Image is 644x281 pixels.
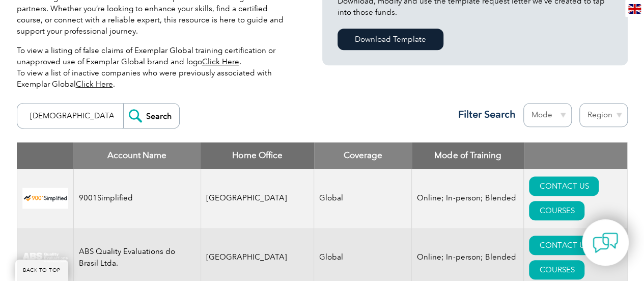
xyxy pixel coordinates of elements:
a: Click Here [76,80,113,89]
th: Home Office: activate to sort column ascending [201,142,314,169]
a: Click Here [202,57,239,66]
p: To view a listing of false claims of Exemplar Global training certification or unapproved use of ... [17,45,292,90]
input: Search [123,104,179,128]
img: 37c9c059-616f-eb11-a812-002248153038-logo.png [22,188,68,209]
img: contact-chat.png [593,230,618,256]
td: 9001Simplified [73,169,201,228]
a: COURSES [529,260,584,279]
a: COURSES [529,201,584,220]
a: BACK TO TOP [15,260,68,281]
th: Mode of Training: activate to sort column ascending [412,142,524,169]
th: Account Name: activate to sort column descending [73,142,201,169]
a: CONTACT US [529,176,599,196]
h3: Filter Search [452,108,516,121]
th: Coverage: activate to sort column ascending [314,142,412,169]
th: : activate to sort column ascending [524,142,627,169]
td: Online; In-person; Blended [412,169,524,228]
td: Global [314,169,412,228]
a: Download Template [338,29,443,50]
td: [GEOGRAPHIC_DATA] [201,169,314,228]
img: en [628,4,641,14]
a: CONTACT US [529,236,599,255]
img: c92924ac-d9bc-ea11-a814-000d3a79823d-logo.jpg [22,252,68,263]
